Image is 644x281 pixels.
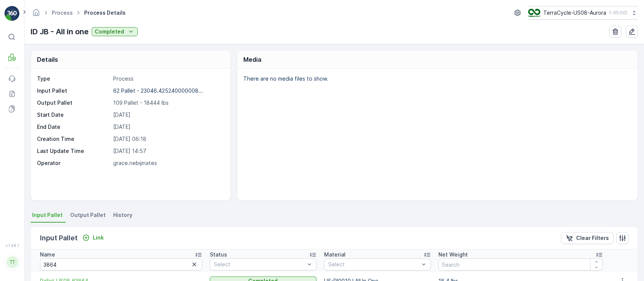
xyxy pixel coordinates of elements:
button: Link [79,233,107,242]
button: Completed [92,27,138,36]
p: ( -05:00 ) [609,10,627,16]
p: Input Pallet [40,233,78,243]
button: TerraCycle-US08-Aurora(-05:00) [528,6,638,20]
p: End Date [37,123,110,131]
p: Media [243,55,261,64]
p: Details [37,55,58,64]
p: [DATE] 14:57 [113,147,223,155]
p: [DATE] [113,111,223,119]
div: TT [6,256,18,268]
p: Clear Filters [576,234,609,242]
span: Process Details [83,9,127,17]
p: Completed [95,28,124,35]
p: Select [328,261,419,268]
p: [DATE] [113,123,223,131]
p: Select [214,261,305,268]
p: grace.nebijinates [113,159,223,167]
p: Type [37,75,110,82]
p: Start Date [37,111,110,119]
span: v 1.48.1 [5,243,20,248]
p: [DATE] 06:18 [113,135,223,143]
p: Material [324,251,346,258]
p: Process [113,75,223,82]
input: Search [40,258,202,270]
p: Link [93,234,104,241]
p: 109 Pallet - 18444 lbs [113,99,223,107]
button: Clear Filters [561,232,613,244]
a: Process [52,9,73,16]
p: Last Update Time [37,147,110,155]
img: logo [5,6,20,21]
button: TT [5,249,20,275]
p: Operator [37,159,110,167]
p: ID JB - All in one [31,26,89,37]
img: image_ci7OI47.png [528,9,540,17]
p: Name [40,251,55,258]
p: There are no media files to show. [243,75,630,82]
p: Input Pallet [37,87,110,95]
span: Input Pallet [32,211,63,219]
p: 62 Pallet - 23046.425240000008... [113,87,203,94]
p: TerraCycle-US08-Aurora [543,9,606,17]
p: Output Pallet [37,99,110,107]
p: Net Weight [438,251,468,258]
span: History [113,211,132,219]
a: Homepage [32,11,40,18]
p: Creation Time [37,135,110,143]
span: Output Pallet [70,211,106,219]
p: Status [210,251,227,258]
input: Search [438,258,603,270]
